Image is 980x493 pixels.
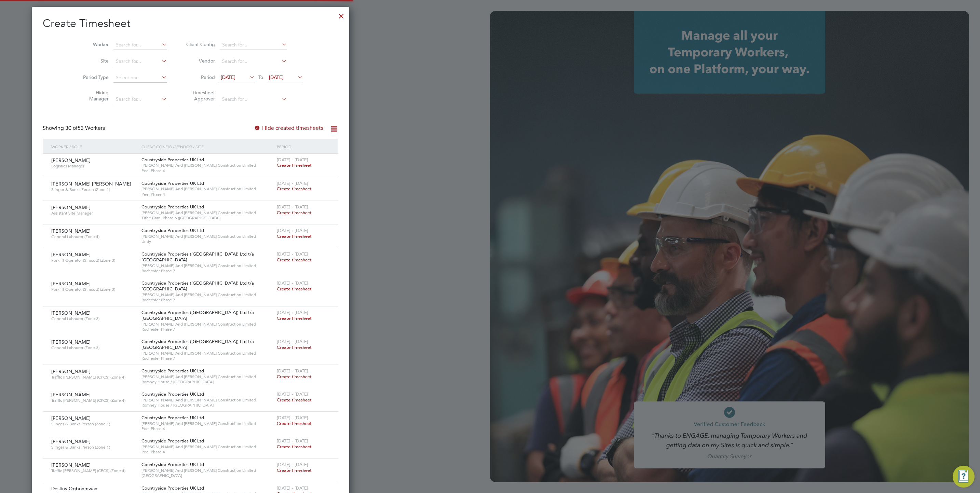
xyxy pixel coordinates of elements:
[141,351,273,356] span: [PERSON_NAME] And [PERSON_NAME] Construction Limited
[184,74,215,80] label: Period
[51,181,131,187] span: [PERSON_NAME] [PERSON_NAME]
[141,415,204,421] span: Countryside Properties UK Ltd
[141,204,204,210] span: Countryside Properties UK Ltd
[141,168,273,174] span: Peel Phase 4
[184,58,215,64] label: Vendor
[141,157,204,163] span: Countryside Properties UK Ltd
[78,58,109,64] label: Site
[277,462,308,467] span: [DATE] - [DATE]
[141,210,273,216] span: [PERSON_NAME] And [PERSON_NAME] Construction Limited
[277,228,308,233] span: [DATE] - [DATE]
[51,438,91,444] span: [PERSON_NAME]
[141,421,273,426] span: [PERSON_NAME] And [PERSON_NAME] Construction Limited
[184,90,215,102] label: Timesheet Approver
[141,280,254,292] span: Countryside Properties ([GEOGRAPHIC_DATA]) Ltd t/a [GEOGRAPHIC_DATA]
[277,233,312,239] span: Create timesheet
[113,73,167,83] input: Select one
[51,187,136,192] span: Slinger & Banks Person (Zone 1)
[50,139,140,154] div: Worker / Role
[51,421,136,427] span: Slinger & Banks Person (Zone 1)
[277,421,312,426] span: Create timesheet
[141,449,273,455] span: Peel Phase 4
[277,186,312,192] span: Create timesheet
[78,90,109,102] label: Hiring Manager
[141,368,204,374] span: Countryside Properties UK Ltd
[113,40,167,50] input: Search for...
[269,74,284,80] span: [DATE]
[141,186,273,192] span: [PERSON_NAME] And [PERSON_NAME] Construction Limited
[141,391,204,397] span: Countryside Properties UK Ltd
[51,392,91,398] span: [PERSON_NAME]
[141,310,254,321] span: Countryside Properties ([GEOGRAPHIC_DATA]) Ltd t/a [GEOGRAPHIC_DATA]
[220,57,287,66] input: Search for...
[277,310,308,315] span: [DATE] - [DATE]
[220,40,287,50] input: Search for...
[277,280,308,286] span: [DATE] - [DATE]
[65,125,105,132] span: 53 Workers
[51,251,91,258] span: [PERSON_NAME]
[277,339,308,344] span: [DATE] - [DATE]
[51,339,91,345] span: [PERSON_NAME]
[141,468,273,473] span: [PERSON_NAME] And [PERSON_NAME] Construction Limited
[141,192,273,197] span: Peel Phase 4
[141,438,204,444] span: Countryside Properties UK Ltd
[141,327,273,332] span: Rochester Phase 7
[51,157,91,163] span: [PERSON_NAME]
[277,162,312,168] span: Create timesheet
[221,74,235,80] span: [DATE]
[277,251,308,257] span: [DATE] - [DATE]
[141,163,273,168] span: [PERSON_NAME] And [PERSON_NAME] Construction Limited
[277,485,308,491] span: [DATE] - [DATE]
[256,73,265,82] span: To
[51,398,136,403] span: Traffic [PERSON_NAME] (CPCS) (Zone 4)
[141,485,204,491] span: Countryside Properties UK Ltd
[51,468,136,474] span: Traffic [PERSON_NAME] (CPCS) (Zone 4)
[277,368,308,374] span: [DATE] - [DATE]
[277,397,312,403] span: Create timesheet
[51,415,91,421] span: [PERSON_NAME]
[51,316,136,321] span: General Labourer (Zone 3)
[51,204,91,210] span: [PERSON_NAME]
[277,210,312,216] span: Create timesheet
[51,287,136,292] span: Forklift Operator (Simcott) (Zone 3)
[141,402,273,408] span: Romney House / [GEOGRAPHIC_DATA]
[51,258,136,263] span: Forklift Operator (Simcott) (Zone 3)
[141,263,273,269] span: [PERSON_NAME] And [PERSON_NAME] Construction Limited
[275,139,331,154] div: Period
[277,315,312,321] span: Create timesheet
[141,180,204,186] span: Countryside Properties UK Ltd
[51,374,136,380] span: Traffic [PERSON_NAME] (CPCS) (Zone 4)
[277,374,312,380] span: Create timesheet
[141,462,204,467] span: Countryside Properties UK Ltd
[141,374,273,380] span: [PERSON_NAME] And [PERSON_NAME] Construction Limited
[141,297,273,303] span: Rochester Phase 7
[277,444,312,450] span: Create timesheet
[51,163,136,169] span: Logistics Manager
[113,57,167,66] input: Search for...
[277,344,312,350] span: Create timesheet
[277,415,308,421] span: [DATE] - [DATE]
[141,444,273,450] span: [PERSON_NAME] And [PERSON_NAME] Construction Limited
[51,210,136,216] span: Assistant Site Manager
[141,215,273,221] span: Tithe Barn, Phase 6 ([GEOGRAPHIC_DATA])
[140,139,275,154] div: Client Config / Vendor / Site
[953,466,975,488] button: Engage Resource Center
[141,239,273,244] span: Undy
[51,310,91,316] span: [PERSON_NAME]
[141,228,204,233] span: Countryside Properties UK Ltd
[141,473,273,478] span: [GEOGRAPHIC_DATA]
[277,286,312,292] span: Create timesheet
[51,444,136,450] span: Slinger & Banks Person (Zone 1)
[51,234,136,239] span: General Labourer (Zone 4)
[277,204,308,210] span: [DATE] - [DATE]
[43,16,338,31] h2: Create Timesheet
[78,74,109,80] label: Period Type
[51,280,91,287] span: [PERSON_NAME]
[254,125,323,132] label: Hide created timesheets
[51,345,136,351] span: General Labourer (Zone 3)
[141,379,273,385] span: Romney House / [GEOGRAPHIC_DATA]
[277,391,308,397] span: [DATE] - [DATE]
[141,339,254,350] span: Countryside Properties ([GEOGRAPHIC_DATA]) Ltd t/a [GEOGRAPHIC_DATA]
[141,356,273,361] span: Rochester Phase 7
[277,157,308,163] span: [DATE] - [DATE]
